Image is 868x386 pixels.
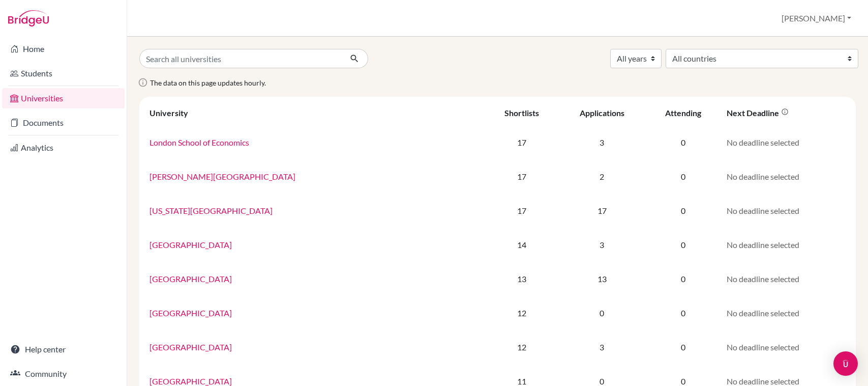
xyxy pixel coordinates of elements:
td: 0 [558,296,646,330]
div: Shortlists [504,108,539,118]
a: [GEOGRAPHIC_DATA] [149,342,232,352]
td: 17 [486,159,558,194]
td: 17 [486,194,558,228]
a: Universities [2,88,125,108]
td: 0 [646,330,721,364]
div: Applications [580,108,624,118]
span: No deadline selected [727,240,799,250]
a: [GEOGRAPHIC_DATA] [149,376,232,386]
a: [PERSON_NAME][GEOGRAPHIC_DATA] [149,172,295,181]
td: 0 [646,262,721,296]
td: 13 [558,262,646,296]
td: 17 [486,125,558,159]
th: University [143,101,486,125]
td: 17 [558,194,646,228]
a: Community [2,364,125,384]
td: 14 [486,228,558,262]
td: 0 [646,125,721,159]
td: 0 [646,296,721,330]
a: London School of Economics [149,137,249,147]
div: Attending [665,108,701,118]
a: Help center [2,339,125,360]
span: The data on this page updates hourly. [150,78,266,87]
td: 12 [486,330,558,364]
td: 3 [558,330,646,364]
a: [US_STATE][GEOGRAPHIC_DATA] [149,206,273,215]
a: Analytics [2,137,125,158]
td: 2 [558,159,646,194]
td: 0 [646,194,721,228]
div: Open Intercom Messenger [833,351,858,376]
span: No deadline selected [727,376,799,386]
input: Search all universities [139,49,342,68]
td: 13 [486,262,558,296]
span: No deadline selected [727,308,799,318]
span: No deadline selected [727,172,799,181]
span: No deadline selected [727,206,799,215]
div: Next deadline [727,108,789,118]
a: Documents [2,113,125,133]
td: 0 [646,159,721,194]
a: Home [2,39,125,59]
span: No deadline selected [727,342,799,352]
td: 0 [646,228,721,262]
img: Bridge-U [8,10,49,26]
td: 3 [558,228,646,262]
button: [PERSON_NAME] [777,9,856,28]
span: No deadline selected [727,274,799,284]
td: 12 [486,296,558,330]
td: 3 [558,125,646,159]
a: Students [2,63,125,84]
span: No deadline selected [727,137,799,147]
a: [GEOGRAPHIC_DATA] [149,308,232,318]
a: [GEOGRAPHIC_DATA] [149,274,232,284]
a: [GEOGRAPHIC_DATA] [149,240,232,250]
